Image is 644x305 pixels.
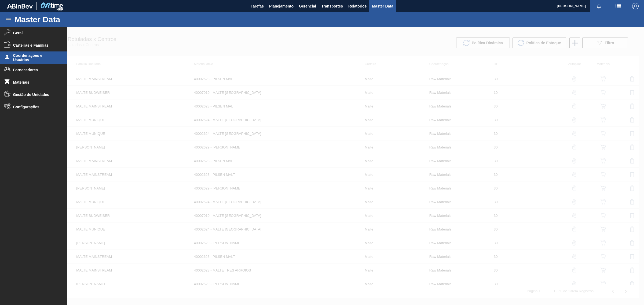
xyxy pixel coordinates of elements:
img: TNhmsLtSVTkK8tSr43FrP2fwEKptu5GPRR3wAAAABJRU5ErkJggg== [7,4,33,9]
span: Gestão de Unidades [13,92,57,97]
h1: Master Data [14,16,110,23]
span: Relatórios [348,3,367,9]
img: Logout [632,3,639,9]
span: Configurações [13,105,57,109]
span: Gerencial [299,3,316,9]
span: Master Data [372,3,393,9]
span: Materiais [13,80,57,84]
span: Geral [13,31,57,35]
span: Carteiras e Famílias [13,43,57,47]
span: Transportes [321,3,343,9]
span: Tarefas [251,3,264,9]
img: userActions [615,3,621,9]
button: Notificações [590,2,608,10]
span: Coordenações e Usuários [13,53,57,62]
span: Fornecedores [13,68,57,72]
span: Planejamento [269,3,294,9]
